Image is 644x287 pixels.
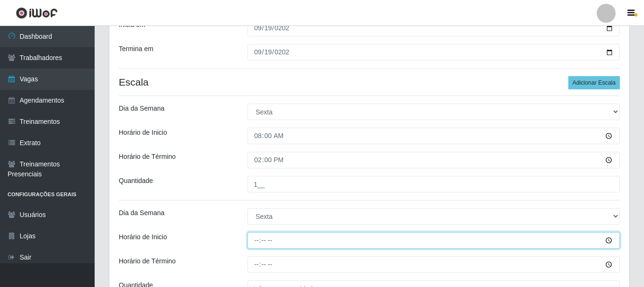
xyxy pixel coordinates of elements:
label: Horário de Inicio [119,232,167,242]
label: Horário de Término [119,256,176,266]
label: Horário de Inicio [119,128,167,138]
input: 00:00 [247,128,620,144]
img: CoreUI Logo [16,7,58,19]
h4: Escala [119,76,620,88]
button: Adicionar Escala [568,76,620,89]
input: 00/00/0000 [247,20,620,36]
input: 00:00 [247,152,620,168]
input: Informe a quantidade... [247,176,620,192]
label: Dia da Semana [119,104,165,113]
label: Termina em [119,44,153,54]
input: 00:00 [247,232,620,249]
label: Quantidade [119,176,153,186]
label: Horário de Término [119,152,176,162]
label: Dia da Semana [119,208,165,218]
input: 00/00/0000 [247,44,620,61]
input: 00:00 [247,256,620,273]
